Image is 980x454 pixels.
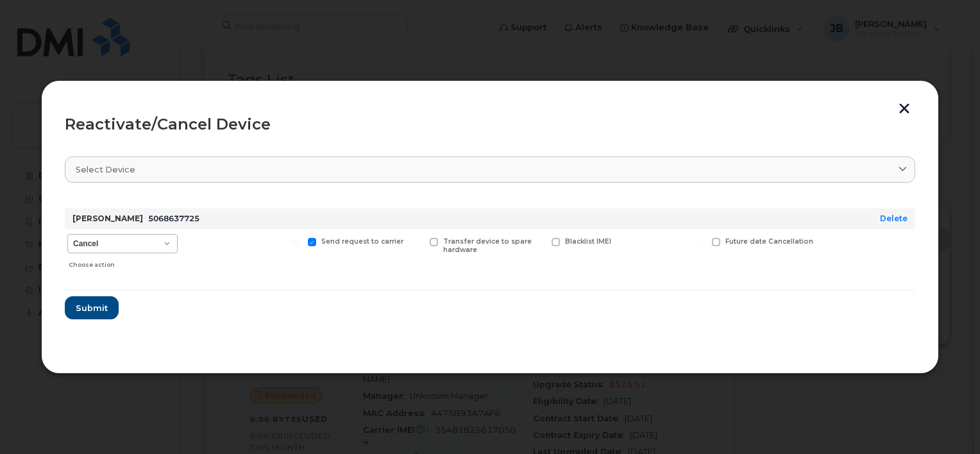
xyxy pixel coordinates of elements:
span: Transfer device to spare hardware [443,237,532,254]
span: 5068637725 [148,214,199,223]
span: Send request to carrier [321,237,403,246]
input: Future date Cancellation [697,238,703,244]
span: Blacklist IMEI [565,237,611,246]
a: Delete [880,214,908,223]
span: Future date Cancellation [725,237,813,246]
input: Transfer device to spare hardware [414,238,421,244]
div: Reactivate/Cancel Device [65,117,915,132]
input: Blacklist IMEI [536,238,543,244]
input: Send request to carrier [292,238,299,244]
